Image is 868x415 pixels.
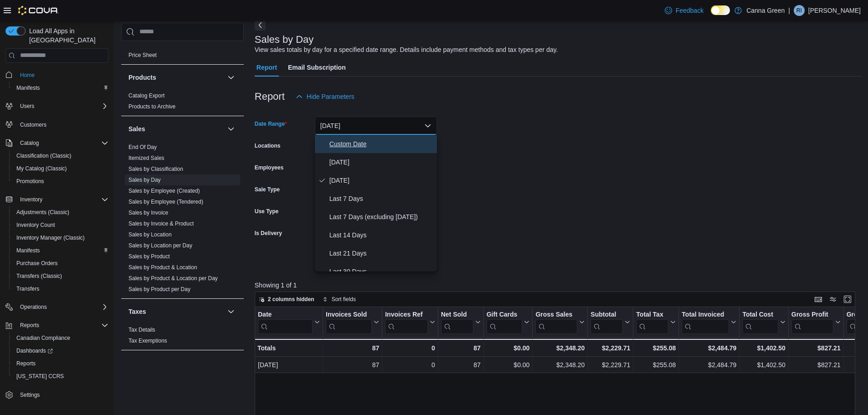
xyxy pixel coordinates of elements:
div: 87 [326,359,379,370]
a: Manifests [13,82,43,93]
div: 87 [326,343,379,354]
button: Manifests [9,82,112,94]
img: Cova [18,6,59,15]
div: Total Tax [636,310,668,319]
button: Taxes [128,307,224,316]
span: Last 7 Days (excluding [DATE]) [329,211,433,222]
button: Operations [2,301,112,313]
div: Total Cost [742,310,778,319]
span: Sales by Product [128,253,170,260]
button: Total Cost [742,310,785,333]
span: Inventory Count [16,221,55,229]
span: Inventory Manager (Classic) [13,232,108,243]
span: Email Subscription [288,58,346,77]
span: Adjustments (Classic) [16,209,69,216]
a: Sales by Classification [128,166,183,172]
span: Inventory Count [13,220,108,231]
a: Sales by Employee (Tendered) [128,199,203,205]
a: Sales by Product & Location [128,264,197,271]
a: Inventory Manager (Classic) [13,232,88,243]
label: Use Type [255,208,278,215]
button: Taxes [226,306,236,317]
button: Reports [9,357,112,370]
div: Totals [257,343,320,354]
button: Total Invoiced [682,310,736,333]
span: RI [796,5,802,16]
button: Sort fields [319,294,360,305]
div: 87 [441,343,480,354]
span: Tax Exemptions [128,337,167,344]
span: Manifests [13,245,108,256]
button: Inventory Manager (Classic) [9,231,112,244]
p: Canna Green [746,5,785,16]
div: $2,229.71 [591,343,630,354]
span: Sales by Product per Day [128,286,190,293]
span: Custom Date [329,138,433,149]
div: $2,348.20 [535,343,585,354]
a: Canadian Compliance [13,333,74,343]
p: Showing 1 of 1 [255,281,862,290]
a: Customers [16,119,50,130]
button: Next [255,20,266,31]
button: Inventory [2,193,112,206]
a: Manifests [13,245,43,256]
span: Inventory Manager (Classic) [16,234,85,241]
span: Sales by Invoice [128,209,168,216]
div: Invoices Sold [326,310,372,319]
span: Tax Details [128,326,155,333]
button: Display options [827,294,838,305]
div: $255.08 [636,343,676,354]
span: Adjustments (Classic) [13,207,108,218]
button: Subtotal [591,310,630,333]
div: $0.00 [487,359,530,370]
button: Operations [16,302,51,313]
button: 2 columns hidden [255,294,318,305]
span: Catalog [16,138,108,149]
div: Invoices Ref [385,310,427,319]
div: Gross Sales [535,310,577,333]
span: Customers [16,119,108,130]
div: Sales [121,142,244,298]
div: $827.21 [791,343,841,354]
input: Dark Mode [711,5,730,15]
a: Dashboards [9,344,112,357]
span: Home [20,72,35,79]
button: Settings [2,388,112,401]
button: Promotions [9,175,112,188]
div: Date [258,310,313,319]
button: Purchase Orders [9,257,112,270]
div: Taxes [121,324,244,350]
a: Inventory Count [13,220,59,231]
span: Settings [20,391,40,399]
a: Price Sheet [128,52,157,58]
div: Total Cost [742,310,778,333]
div: $1,402.50 [742,343,785,354]
span: Last 21 Days [329,248,433,259]
a: Tax Details [128,327,155,333]
button: Canadian Compliance [9,332,112,344]
button: Inventory Count [9,219,112,231]
button: Classification (Classic) [9,149,112,162]
span: Sales by Product & Location [128,264,197,271]
span: Sales by Location [128,231,172,238]
div: $2,348.20 [535,359,585,370]
span: Sales by Day [128,176,161,184]
button: Manifests [9,244,112,257]
span: Classification (Classic) [16,152,72,159]
label: Employees [255,164,283,171]
button: Hide Parameters [292,87,358,106]
div: Total Invoiced [682,310,729,333]
div: 0 [385,359,435,370]
span: Promotions [13,176,108,187]
a: Settings [16,389,43,400]
span: Settings [16,389,108,400]
span: Users [16,101,108,112]
span: 2 columns hidden [268,296,314,303]
button: Date [258,310,320,333]
a: Sales by Product per Day [128,286,190,292]
button: Pricing [226,31,236,42]
span: My Catalog (Classic) [16,165,67,172]
span: [DATE] [329,157,433,168]
div: 87 [441,359,481,370]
